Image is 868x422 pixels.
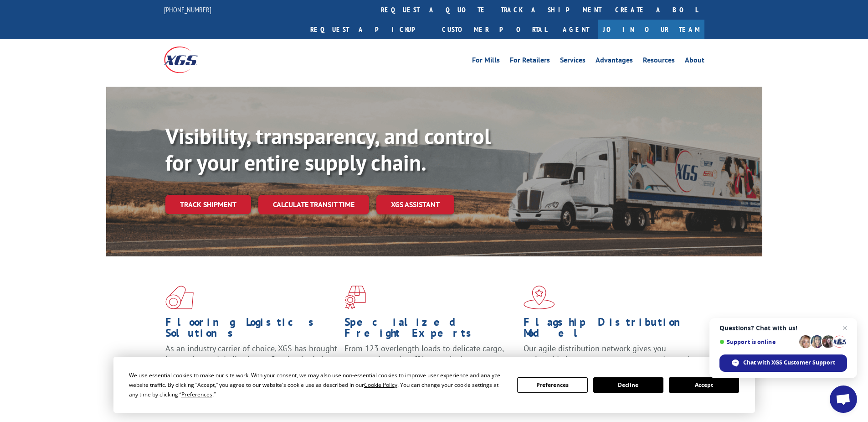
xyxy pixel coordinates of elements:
a: For Retailers [510,57,550,67]
h1: Specialized Freight Experts [344,317,517,343]
a: Calculate transit time [258,195,369,214]
span: Support is online [719,339,796,345]
span: Our agile distribution network gives you nationwide inventory management on demand. [524,343,691,365]
span: Chat with XGS Customer Support [719,354,847,372]
span: As an industry carrier of choice, XGS has brought innovation and dedication to flooring logistics... [165,343,337,375]
a: Request a pickup [303,20,435,39]
h1: Flagship Distribution Model [524,317,696,343]
img: xgs-icon-total-supply-chain-intelligence-red [165,286,194,309]
a: Services [560,57,586,67]
h1: Flooring Logistics Solutions [165,317,338,343]
a: For Mills [472,57,500,67]
a: Join Our Team [598,20,704,39]
a: XGS ASSISTANT [376,195,454,214]
span: Questions? Chat with us! [719,324,847,332]
span: Preferences [181,391,212,398]
a: About [685,57,704,67]
a: Resources [643,57,675,67]
span: Cookie Policy [364,381,397,389]
b: Visibility, transparency, and control for your entire supply chain. [165,122,491,177]
p: From 123 overlength loads to delicate cargo, our experienced staff knows the best way to move you... [344,343,517,384]
div: Cookie Consent Prompt [113,357,755,413]
a: Advantages [596,57,633,67]
a: [PHONE_NUMBER] [164,5,211,14]
button: Decline [593,377,663,393]
button: Accept [669,377,739,393]
img: xgs-icon-flagship-distribution-model-red [524,286,555,309]
span: Chat with XGS Customer Support [743,359,835,367]
img: xgs-icon-focused-on-flooring-red [344,286,366,309]
div: We use essential cookies to make our site work. With your consent, we may also use non-essential ... [129,370,506,399]
a: Agent [554,20,598,39]
a: Track shipment [165,195,251,214]
a: Open chat [830,386,857,413]
a: Customer Portal [435,20,554,39]
button: Preferences [517,377,587,393]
